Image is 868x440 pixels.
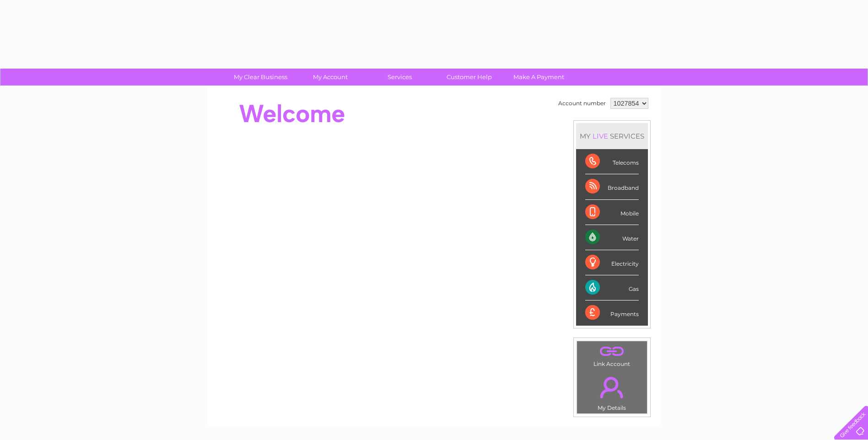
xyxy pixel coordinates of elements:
a: My Clear Business [223,69,298,86]
div: LIVE [591,132,610,140]
div: Broadband [585,174,639,199]
a: Customer Help [431,69,507,86]
td: My Details [577,369,647,414]
div: Gas [585,275,639,300]
a: . [579,343,645,360]
div: MY SERVICES [576,123,648,149]
div: Telecoms [585,149,639,174]
td: Link Account [577,341,647,370]
a: Make A Payment [501,69,577,86]
div: Water [585,225,639,250]
div: Electricity [585,250,639,275]
div: Payments [585,300,639,325]
a: My Account [292,69,368,86]
a: . [579,371,645,403]
td: Account number [556,96,608,111]
a: Services [362,69,437,86]
div: Mobile [585,200,639,225]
